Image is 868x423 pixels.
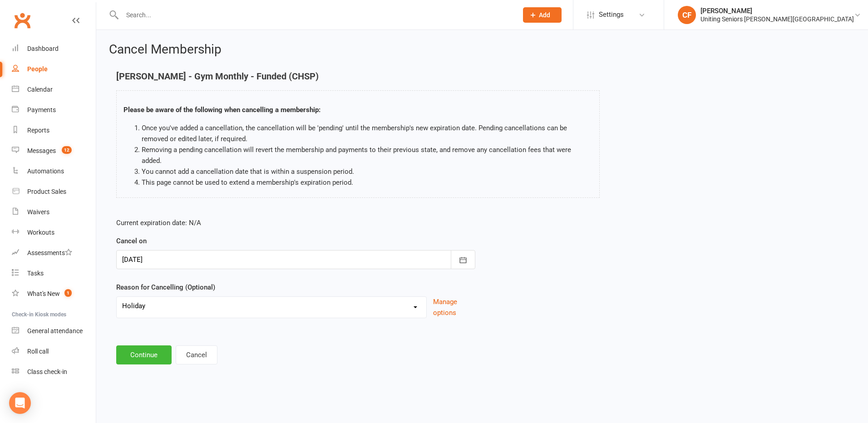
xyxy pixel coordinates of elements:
[11,9,34,32] a: Clubworx
[119,9,511,21] input: Search...
[539,11,550,19] span: Add
[12,79,96,100] a: Calendar
[142,166,592,177] li: You cannot add a cancellation date that is within a suspension period.
[116,71,600,81] h4: [PERSON_NAME] - Gym Monthly - Funded (CHSP)
[62,146,72,154] span: 12
[12,321,96,341] a: General attendance kiosk mode
[116,345,172,364] button: Continue
[123,106,321,114] strong: Please be aware of the following when cancelling a membership:
[12,120,96,141] a: Reports
[12,222,96,243] a: Workouts
[27,147,56,154] div: Messages
[142,177,592,188] li: This page cannot be used to extend a membership's expiration period.
[678,6,696,24] div: CF
[12,100,96,120] a: Payments
[27,208,49,216] div: Waivers
[12,161,96,182] a: Automations
[116,282,215,293] label: Reason for Cancelling (Optional)
[27,348,49,355] div: Roll call
[27,65,48,73] div: People
[27,249,72,256] div: Assessments
[176,345,217,364] button: Cancel
[12,341,96,362] a: Roll call
[27,327,83,334] div: General attendance
[12,243,96,263] a: Assessments
[27,127,49,134] div: Reports
[27,229,54,236] div: Workouts
[142,144,592,166] li: Removing a pending cancellation will revert the membership and payments to their previous state, ...
[700,15,854,23] div: Uniting Seniors [PERSON_NAME][GEOGRAPHIC_DATA]
[116,236,147,246] label: Cancel on
[27,188,66,195] div: Product Sales
[599,5,624,25] span: Settings
[433,296,475,318] button: Manage options
[27,167,64,175] div: Automations
[27,270,44,277] div: Tasks
[12,59,96,79] a: People
[142,123,592,144] li: Once you've added a cancellation, the cancellation will be 'pending' until the membership's new e...
[12,263,96,284] a: Tasks
[9,392,31,414] div: Open Intercom Messenger
[27,45,59,52] div: Dashboard
[12,362,96,382] a: Class kiosk mode
[12,141,96,161] a: Messages 12
[27,86,53,93] div: Calendar
[12,284,96,304] a: What's New1
[12,202,96,222] a: Waivers
[27,290,60,297] div: What's New
[523,7,562,23] button: Add
[109,43,855,57] h2: Cancel Membership
[27,106,56,113] div: Payments
[700,7,854,15] div: [PERSON_NAME]
[12,39,96,59] a: Dashboard
[27,368,67,375] div: Class check-in
[12,182,96,202] a: Product Sales
[64,289,72,297] span: 1
[116,217,475,228] p: Current expiration date: N/A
